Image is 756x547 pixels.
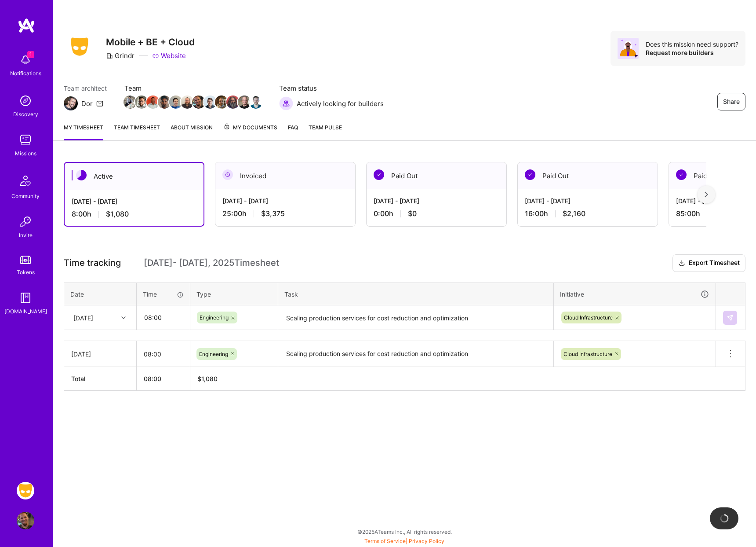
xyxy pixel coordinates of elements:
span: $3,375 [261,209,285,218]
img: Paid Out [525,169,535,180]
div: Invite [19,231,33,240]
a: My Documents [223,123,277,140]
img: teamwork [17,131,34,149]
th: 08:00 [137,367,190,391]
span: Time tracking [64,257,121,268]
a: User Avatar [15,512,36,529]
th: Task [278,283,554,305]
a: About Mission [171,123,213,140]
span: Team [124,84,262,93]
img: logo [18,18,35,33]
div: Paid Out [518,162,658,189]
span: Cloud Infrastructure [563,351,612,357]
i: icon Download [678,259,685,268]
img: Team Member Avatar [215,95,228,109]
th: Date [64,283,137,305]
span: Team Pulse [309,124,342,131]
span: $ 1,080 [197,375,218,382]
a: Team Member Avatar [170,95,182,110]
a: Privacy Policy [409,538,444,544]
a: My timesheet [64,123,103,140]
img: Team Member Avatar [169,95,182,109]
div: [DATE] [73,313,93,322]
div: [DOMAIN_NAME] [4,307,47,316]
img: Team Member Avatar [181,95,194,109]
a: Team Member Avatar [216,95,227,110]
div: [DATE] - [DATE] [72,197,196,206]
div: Initiative [560,289,709,299]
textarea: Scaling production services for cost reduction and optimization [279,342,552,367]
img: tokens [20,256,31,264]
img: Actively looking for builders [279,96,293,110]
img: Active [76,170,87,180]
div: Request more builders [646,48,738,57]
img: Invoiced [222,169,233,180]
a: Team Member Avatar [250,95,262,110]
div: [DATE] - [DATE] [525,196,651,206]
div: [DATE] - [DATE] [222,196,348,206]
div: Dor [81,99,93,108]
a: Team Member Avatar [204,95,216,110]
button: Export Timesheet [672,254,745,272]
span: $1,080 [106,209,129,219]
i: icon Chevron [121,316,126,320]
input: HH:MM [137,342,190,366]
th: Total [64,367,137,391]
img: right [705,191,708,198]
a: Team Member Avatar [159,95,170,110]
span: Share [723,97,740,106]
img: Submit [727,314,734,321]
span: Cloud Infrastructure [564,314,613,321]
span: $2,160 [563,209,585,218]
i: icon CompanyGray [106,52,113,59]
div: Active [65,163,204,190]
img: Team Member Avatar [249,95,262,109]
span: $0 [408,209,417,218]
img: Grindr: Mobile + BE + Cloud [17,482,34,499]
span: Team architect [64,84,107,93]
div: 16:00 h [525,209,651,218]
img: Company Logo [64,35,95,59]
img: Paid Out [374,169,384,180]
a: Team Pulse [309,123,342,140]
img: Team Member Avatar [158,95,171,109]
a: Team Member Avatar [136,95,147,110]
img: guide book [17,289,34,307]
img: Team Member Avatar [124,95,137,109]
img: Team Architect [64,96,78,110]
div: null [723,311,738,325]
h3: Mobile + BE + Cloud [106,37,195,48]
a: Team Member Avatar [147,95,159,110]
i: icon Mail [96,100,103,107]
span: Engineering [199,351,228,357]
div: © 2025 ATeams Inc., All rights reserved. [53,521,756,543]
img: Team Member Avatar [226,95,240,109]
img: Community [15,170,36,191]
a: Team Member Avatar [227,95,239,110]
a: Team timesheet [114,123,160,140]
img: User Avatar [17,512,34,529]
img: Team Member Avatar [135,95,148,109]
img: bell [17,51,34,69]
a: Team Member Avatar [124,95,136,110]
span: [DATE] - [DATE] , 2025 Timesheet [144,257,279,268]
div: 25:00 h [222,209,348,218]
span: Team status [279,84,384,93]
span: | [364,538,444,544]
div: 8:00 h [72,209,196,219]
div: Missions [15,149,36,158]
img: Invite [17,213,34,231]
div: 0:00 h [374,209,499,218]
a: Grindr: Mobile + BE + Cloud [15,482,36,499]
img: Team Member Avatar [192,95,205,109]
a: Website [152,51,186,60]
span: Actively looking for builders [297,99,384,108]
a: FAQ [288,123,298,140]
span: My Documents [223,123,277,132]
img: discovery [17,92,34,110]
input: HH:MM [137,306,189,329]
div: Does this mission need support? [646,40,738,48]
button: Share [717,93,745,110]
span: 1 [27,51,34,58]
div: Notifications [10,69,41,78]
